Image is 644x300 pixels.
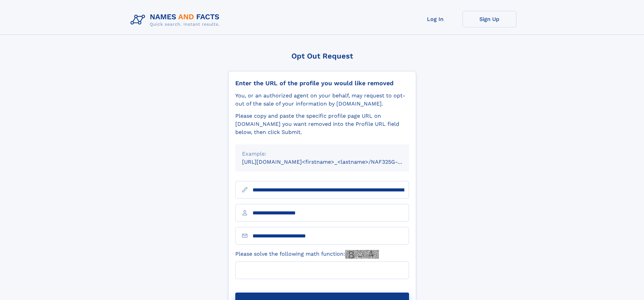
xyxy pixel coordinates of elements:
div: Please copy and paste the specific profile page URL on [DOMAIN_NAME] you want removed into the Pr... [235,112,409,136]
div: Opt Out Request [228,52,416,60]
a: Sign Up [462,11,517,27]
a: Log In [408,11,462,27]
div: Enter the URL of the profile you would like removed [235,79,409,87]
div: Example: [242,150,402,158]
img: Logo Names and Facts [128,11,225,29]
label: Please solve the following math function: [235,250,379,259]
div: You, or an authorized agent on your behalf, may request to opt-out of the sale of your informatio... [235,92,409,108]
small: [URL][DOMAIN_NAME]<firstname>_<lastname>/NAF325G-xxxxxxxx [242,159,422,165]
